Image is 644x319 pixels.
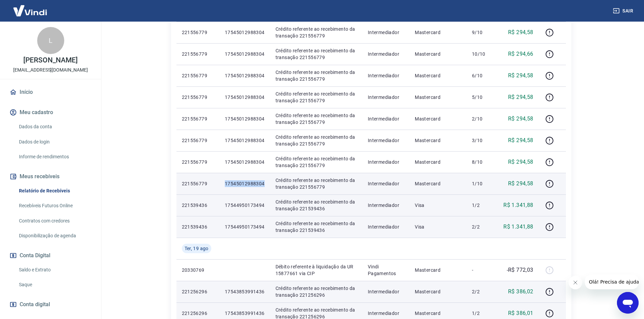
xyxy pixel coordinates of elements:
[508,136,533,144] p: R$ 294,58
[415,223,461,230] p: Visa
[368,51,404,57] p: Intermediador
[16,229,93,243] a: Disponibilização de agenda
[508,158,533,166] p: R$ 294,58
[276,134,357,147] p: Crédito referente ao recebimento da transação 221556779
[368,159,404,165] p: Intermediador
[276,26,357,39] p: Crédito referente ao recebimento da transação 221556779
[182,115,214,122] p: 221556779
[16,199,93,213] a: Recebíveis Futuros Online
[472,72,492,79] p: 6/10
[16,135,93,149] a: Dados de login
[276,69,357,82] p: Crédito referente ao recebimento da transação 221556779
[8,248,93,263] button: Conta Digital
[276,177,357,190] p: Crédito referente ao recebimento da transação 221556779
[8,105,93,120] button: Meu cadastro
[508,93,533,101] p: R$ 294,58
[37,27,64,54] div: L
[225,115,265,122] p: 17545012988304
[617,292,639,314] iframe: Botão para abrir a janela de mensagens
[16,184,93,198] a: Relatório de Recebíveis
[225,72,265,79] p: 17545012988304
[276,198,357,212] p: Crédito referente ao recebimento da transação 221539436
[585,274,639,289] iframe: Mensagem da empresa
[276,47,357,61] p: Crédito referente ao recebimento da transação 221556779
[368,137,404,144] p: Intermediador
[415,115,461,122] p: Mastercard
[508,72,533,80] p: R$ 294,58
[182,72,214,79] p: 221556779
[415,310,461,317] p: Mastercard
[368,288,404,295] p: Intermediador
[182,94,214,101] p: 221556779
[182,310,214,317] p: 221256296
[368,180,404,187] p: Intermediador
[225,223,265,230] p: 17544950173494
[16,150,93,164] a: Informe de rendimentos
[225,310,265,317] p: 17543853991436
[225,137,265,144] p: 17545012988304
[472,180,492,187] p: 1/10
[185,245,209,252] span: Ter, 19 ago
[508,28,533,36] p: R$ 294,58
[508,180,533,188] p: R$ 294,58
[415,51,461,57] p: Mastercard
[276,263,357,277] p: Débito referente à liquidação da UR 15877661 via CIP
[415,180,461,187] p: Mastercard
[276,285,357,298] p: Crédito referente ao recebimento da transação 221256296
[503,201,533,209] p: R$ 1.341,88
[415,137,461,144] p: Mastercard
[8,0,52,21] img: Vindi
[276,220,357,234] p: Crédito referente ao recebimento da transação 221539436
[182,137,214,144] p: 221556779
[182,159,214,165] p: 221556779
[508,309,533,317] p: R$ 386,01
[182,29,214,36] p: 221556779
[8,169,93,184] button: Meus recebíveis
[368,202,404,209] p: Intermediador
[8,85,93,100] a: Início
[472,51,492,57] p: 10/10
[507,266,533,274] p: -R$ 772,03
[4,5,57,10] span: Olá! Precisa de ajuda?
[508,50,533,58] p: R$ 294,66
[13,67,88,74] p: [EMAIL_ADDRESS][DOMAIN_NAME]
[415,288,461,295] p: Mastercard
[8,297,93,312] a: Conta digital
[276,90,357,104] p: Crédito referente ao recebimento da transação 221556779
[472,288,492,295] p: 2/2
[508,288,533,296] p: R$ 386,02
[415,202,461,209] p: Visa
[503,223,533,231] p: R$ 1.341,88
[472,310,492,317] p: 1/2
[182,267,214,273] p: 20330769
[368,29,404,36] p: Intermediador
[182,180,214,187] p: 221556779
[182,223,214,230] p: 221539436
[16,120,93,134] a: Dados da conta
[182,288,214,295] p: 221256296
[368,263,404,277] p: Vindi Pagamentos
[472,159,492,165] p: 8/10
[276,112,357,126] p: Crédito referente ao recebimento da transação 221556779
[472,223,492,230] p: 2/2
[20,300,50,309] span: Conta digital
[225,51,265,57] p: 17545012988304
[472,94,492,101] p: 5/10
[368,72,404,79] p: Intermediador
[16,214,93,228] a: Contratos com credores
[225,94,265,101] p: 17545012988304
[23,57,77,64] p: [PERSON_NAME]
[368,115,404,122] p: Intermediador
[415,72,461,79] p: Mastercard
[182,202,214,209] p: 221539436
[225,288,265,295] p: 17543853991436
[16,263,93,277] a: Saldo e Extrato
[472,137,492,144] p: 3/10
[225,159,265,165] p: 17545012988304
[368,223,404,230] p: Intermediador
[472,202,492,209] p: 1/2
[415,29,461,36] p: Mastercard
[182,51,214,57] p: 221556779
[16,278,93,292] a: Saque
[415,159,461,165] p: Mastercard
